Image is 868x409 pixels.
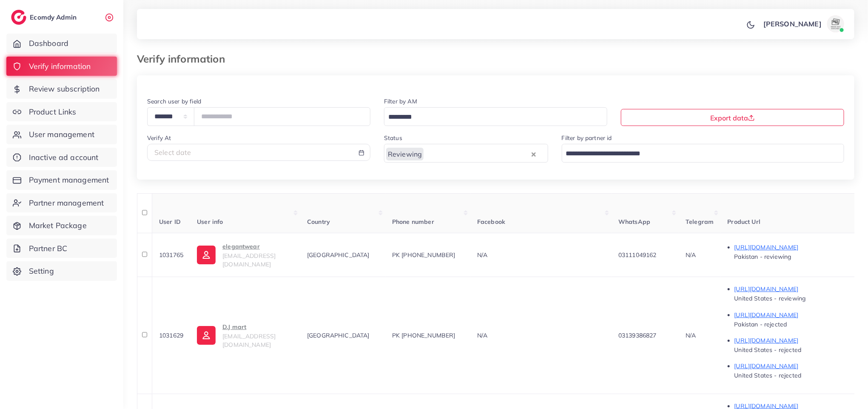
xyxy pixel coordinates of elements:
span: Dashboard [29,38,68,49]
span: N/A [686,332,696,339]
input: Search for option [424,147,529,160]
label: Search user by field [147,97,201,106]
p: [URL][DOMAIN_NAME] [734,335,862,346]
label: Filter by AM [384,97,417,106]
h2: Ecomdy Admin [30,13,79,21]
span: 03111049162 [618,251,657,259]
a: D.J mart[EMAIL_ADDRESS][DOMAIN_NAME] [197,322,293,349]
a: Partner management [6,193,117,213]
input: Search for option [563,147,833,160]
span: User info [197,218,223,226]
a: logoEcomdy Admin [11,10,79,25]
span: N/A [686,251,696,259]
div: Search for option [562,144,844,162]
span: User management [29,129,94,140]
span: Verify information [29,61,91,72]
span: Product Url [728,218,761,226]
span: [GEOGRAPHIC_DATA] [307,251,370,259]
img: logo [11,10,26,25]
p: D.J mart [222,322,293,332]
span: Select date [154,148,191,157]
input: Search for option [385,111,596,124]
span: United States - rejected [734,372,802,379]
div: Search for option [384,107,607,126]
span: Setting [29,266,54,277]
span: United States - rejected [734,346,802,354]
span: Phone number [392,218,434,226]
span: PK [PHONE_NUMBER] [392,332,455,339]
img: ic-user-info.36bf1079.svg [197,326,216,345]
p: [URL][DOMAIN_NAME] [734,284,862,294]
span: User ID [159,218,181,226]
a: Setting [6,261,117,281]
h3: Verify information [137,53,232,65]
span: Pakistan - rejected [734,320,787,328]
span: Partner BC [29,243,68,254]
p: [URL][DOMAIN_NAME] [734,310,862,320]
span: 1031629 [159,332,183,339]
a: User management [6,125,117,144]
span: Telegram [686,218,714,226]
span: Facebook [477,218,505,226]
label: Status [384,134,402,142]
a: Market Package [6,216,117,235]
span: Product Links [29,106,77,117]
span: N/A [477,251,487,259]
p: [URL][DOMAIN_NAME] [734,242,862,252]
img: avatar [827,15,844,32]
div: Search for option [384,144,548,162]
img: ic-user-info.36bf1079.svg [197,246,216,264]
span: Reviewing [386,148,424,160]
span: Review subscription [29,83,100,94]
button: Export data [621,109,844,126]
a: Verify information [6,57,117,76]
a: Partner BC [6,239,117,258]
span: PK [PHONE_NUMBER] [392,251,455,259]
a: Payment management [6,170,117,190]
a: elegantwear[EMAIL_ADDRESS][DOMAIN_NAME] [197,241,293,269]
span: United States - reviewing [734,295,806,302]
span: [EMAIL_ADDRESS][DOMAIN_NAME] [222,332,276,349]
span: [EMAIL_ADDRESS][DOMAIN_NAME] [222,252,276,268]
span: Pakistan - reviewing [734,253,791,260]
span: Inactive ad account [29,152,99,163]
span: Partner management [29,197,104,209]
a: Product Links [6,102,117,122]
p: [URL][DOMAIN_NAME] [734,361,862,371]
span: Country [307,218,330,226]
a: Inactive ad account [6,148,117,167]
label: Verify At [147,134,171,142]
a: Review subscription [6,79,117,99]
p: elegantwear [222,241,293,252]
button: Clear Selected [532,149,536,159]
span: Payment management [29,174,109,186]
span: Market Package [29,220,87,231]
a: [PERSON_NAME]avatar [759,15,848,32]
p: [PERSON_NAME] [763,19,822,29]
span: WhatsApp [618,218,650,226]
a: Dashboard [6,34,117,53]
span: Export data [710,114,755,122]
span: [GEOGRAPHIC_DATA] [307,332,370,339]
label: Filter by partner id [562,134,612,142]
span: 1031765 [159,251,183,259]
span: N/A [477,332,487,339]
span: 03139386827 [618,332,657,339]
